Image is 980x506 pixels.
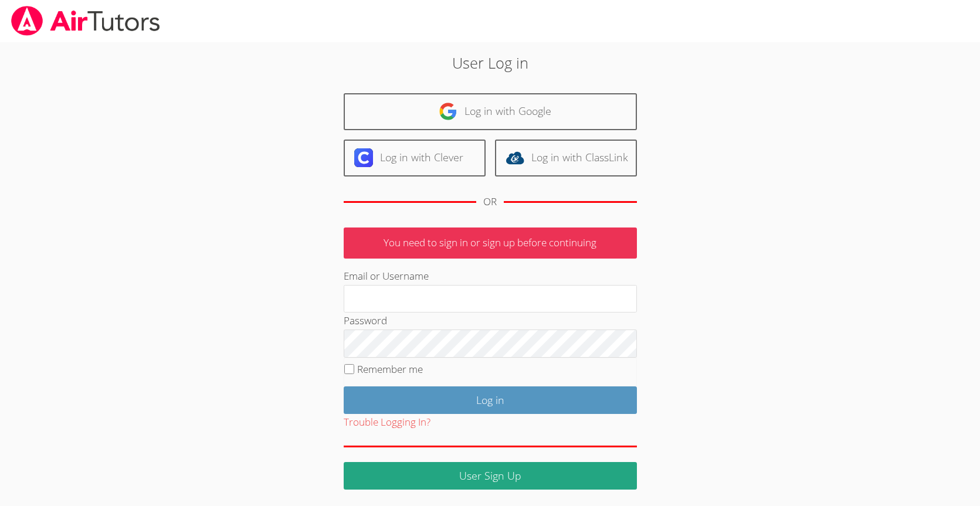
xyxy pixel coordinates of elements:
img: classlink-logo-d6bb404cc1216ec64c9a2012d9dc4662098be43eaf13dc465df04b49fa7ab582.svg [506,148,524,167]
a: Log in with Google [344,93,637,130]
a: Log in with ClassLink [495,140,637,176]
input: Log in [344,386,637,414]
img: airtutors_banner-c4298cdbf04f3fff15de1276eac7730deb9818008684d7c2e4769d2f7ddbe033.png [10,6,161,36]
a: Log in with Clever [344,140,486,176]
button: Trouble Logging In? [344,414,430,431]
label: Remember me [357,362,423,376]
p: You need to sign in or sign up before continuing [344,227,637,259]
label: Password [344,314,387,327]
h2: User Log in [225,52,754,74]
img: clever-logo-6eab21bc6e7a338710f1a6ff85c0baf02591cd810cc4098c63d3a4b26e2feb20.svg [354,148,373,167]
img: google-logo-50288ca7cdecda66e5e0955fdab243c47b7ad437acaf1139b6f446037453330a.svg [439,102,457,121]
a: User Sign Up [344,462,637,490]
div: OR [483,193,497,210]
label: Email or Username [344,269,429,283]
